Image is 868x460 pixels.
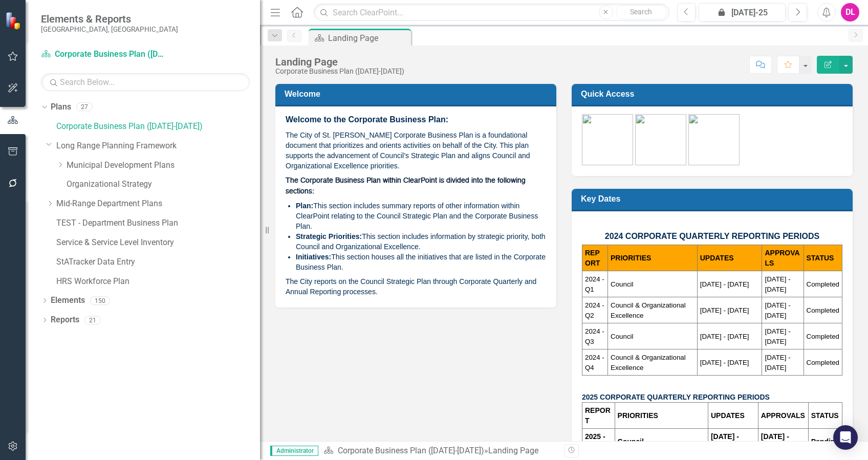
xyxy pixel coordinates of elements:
div: 21 [84,316,101,324]
small: [GEOGRAPHIC_DATA], [GEOGRAPHIC_DATA] [41,25,178,33]
th: UPDATES [708,403,758,429]
span: Completed [807,333,839,340]
a: Service & Service Level Inventory [56,237,260,249]
h3: Key Dates [581,194,847,204]
span: Completed [807,306,839,314]
button: DL [841,3,859,21]
a: TEST - Department Business Plan [56,217,260,229]
img: CBP-green%20v2.png [582,114,633,165]
a: Corporate Business Plan ([DATE]-[DATE]) [41,49,169,60]
th: APPROVALS [762,245,804,271]
span: The Corporate Business Plan within ClearPoint is divided into the following sections: [286,177,526,195]
span: [DATE] - [DATE] [700,306,749,314]
div: Landing Page [275,56,404,68]
button: [DATE]-25 [699,3,786,21]
div: » [323,445,556,457]
span: 2024 - Q1 [585,275,604,293]
span: [DATE] - [DATE] [700,359,749,366]
th: STATUS [804,245,842,271]
a: Plans [51,101,71,113]
a: Corporate Business Plan ([DATE]-[DATE]) [338,446,484,455]
strong: 2025 - Q1 [585,432,605,451]
strong: Strategic Priorities [296,232,360,240]
span: [DATE] - [DATE] [765,327,790,345]
span: [DATE] - [DATE] [700,280,749,288]
span: Search [630,8,652,16]
a: Long Range Planning Framework [56,140,260,152]
li: This section houses all the initiatives that are listed in the Corporate Business Plan. [296,252,546,272]
strong: Initiatives: [296,253,331,261]
span: 2024 CORPORATE QUARTERLY REPORTING PERIODS [605,232,819,240]
span: Completed [807,359,839,366]
strong: [DATE] - [DATE] [761,432,789,451]
th: APPROVALS [758,403,808,429]
div: Open Intercom Messenger [833,425,858,450]
th: PRIORITIES [615,403,708,429]
input: Search Below... [41,73,250,91]
a: Municipal Development Plans [67,160,260,171]
a: HRS Workforce Plan [56,276,260,288]
span: Council & Organizational Excellence [611,301,686,319]
a: Elements [51,295,85,306]
a: StATracker Data Entry [56,256,260,268]
strong: 2025 CORPORATE QUARTERLY REPORTING PERIODS [582,393,770,401]
h3: Welcome [285,89,551,99]
th: UPDATES [697,245,762,271]
div: 150 [90,296,110,305]
span: [DATE] - [DATE] [765,301,790,319]
span: 2024 - Q4 [585,354,604,371]
div: Landing Page [488,446,538,455]
th: REPORT [582,403,615,429]
th: REPORT [582,245,608,271]
span: [DATE] - [DATE] [765,275,790,293]
strong: Plan: [296,202,313,210]
a: Organizational Strategy [67,179,260,190]
input: Search ClearPoint... [314,4,669,21]
a: Reports [51,314,79,326]
img: ClearPoint Strategy [5,12,23,30]
th: PRIORITIES [608,245,698,271]
strong: [DATE] - [DATE] [711,432,739,451]
h3: Quick Access [581,89,847,99]
div: Landing Page [328,32,408,45]
button: Search [616,5,667,19]
span: 2024 - Q2 [585,301,604,319]
span: Administrator [270,446,318,456]
p: The City of St. [PERSON_NAME] Corporate Business Plan is a foundational document that prioritizes... [286,128,546,173]
span: Completed [807,280,839,288]
div: 27 [76,103,93,112]
strong: Pending [811,437,839,446]
div: Corporate Business Plan ([DATE]-[DATE]) [275,68,404,75]
span: Elements & Reports [41,13,178,25]
span: Council & Organizational Excellence [611,354,686,371]
a: Corporate Business Plan ([DATE]-[DATE]) [56,121,260,133]
div: [DATE]-25 [702,7,782,19]
strong: : [360,232,362,240]
span: [DATE] - [DATE] [765,354,790,371]
img: Assignments.png [635,114,686,165]
th: STATUS [808,403,842,429]
span: Council [611,280,633,288]
span: Council [611,333,633,340]
span: 2024 - Q3 [585,327,604,345]
strong: Council [618,437,644,446]
span: The City reports on the Council Strategic Plan through Corporate Quarterly and Annual Reporting p... [286,277,536,296]
span: [DATE] - [DATE] [700,333,749,340]
li: This section includes summary reports of other information within ClearPoint relating to the Coun... [296,201,546,231]
img: Training-green%20v2.png [688,114,740,165]
a: Mid-Range Department Plans [56,198,260,210]
li: This section includes information by strategic priority, both Council and Organizational Excellence. [296,231,546,252]
span: Welcome to the Corporate Business Plan: [286,115,448,124]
